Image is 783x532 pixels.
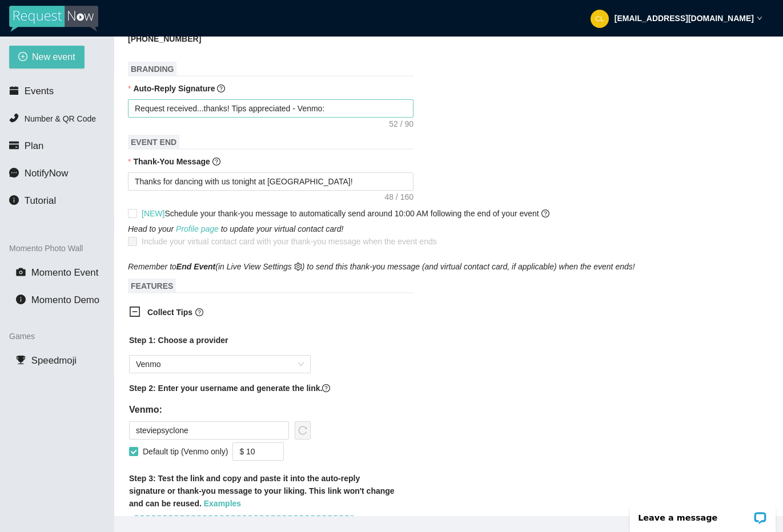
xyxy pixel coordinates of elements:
span: Speedmoji [31,355,77,366]
h5: Venmo: [129,403,311,417]
input: Venmo username (without the @) [129,421,289,440]
span: EVENT END [128,135,179,150]
div: Collect Tipsquestion-circle [120,299,405,327]
textarea: Thanks for dancing with us tonight at [GEOGRAPHIC_DATA]! [128,172,413,191]
span: calendar [9,86,19,95]
span: message [9,168,19,178]
span: New event [32,50,75,64]
span: info-circle [9,195,19,205]
b: Step 3: Test the link and copy and paste it into the auto-reply signature or thank-you message to... [129,474,395,508]
span: question-circle [541,209,549,217]
span: trophy [16,355,26,365]
a: Profile page [176,224,219,233]
b: Step 1: Choose a provider [129,336,228,345]
span: info-circle [16,295,26,304]
span: question-circle [212,158,220,166]
i: Remember to (in Live View Settings ) to send this thank-you message (and virtual contact card, if... [128,262,635,271]
img: 71fd231b459e46701a55cef29275c810 [591,10,609,28]
span: FEATURES [128,279,176,293]
b: [PHONE_NUMBER] [128,34,201,43]
b: Auto-Reply Signature [133,84,215,93]
iframe: LiveChat chat widget [623,496,783,532]
span: camera [16,267,26,277]
span: Plan [25,140,44,151]
span: question-circle [195,308,203,316]
b: End Event [176,262,215,271]
span: BRANDING [128,62,176,76]
span: Venmo [136,356,304,373]
span: Number & QR Code [25,114,96,123]
b: Step 2: Enter your username and generate the link. [129,384,322,393]
textarea: Request received...thanks! Tips appreciated - Venmo: [128,99,413,118]
span: question-circle [217,84,225,92]
span: Tutorial [25,195,56,206]
span: plus-circle [18,52,27,63]
span: credit-card [9,140,19,150]
span: minus-square [129,306,140,317]
span: Default tip (Venmo only) [138,445,232,458]
span: Momento Event [31,267,99,278]
a: Examples [204,499,241,508]
span: Include your virtual contact card with your thank-you message when the event ends [142,237,437,246]
i: Head to your to update your virtual contact card! [128,224,343,233]
span: Momento Demo [31,295,99,305]
img: RequestNow [9,6,98,32]
span: down [757,15,762,21]
strong: [EMAIL_ADDRESS][DOMAIN_NAME] [615,14,754,23]
span: question-circle [322,384,330,392]
span: phone [9,113,19,123]
b: Collect Tips [147,308,192,317]
button: plus-circleNew event [9,46,85,68]
span: NotifyNow [25,168,68,179]
button: reload [295,421,311,440]
span: Events [25,86,54,96]
span: setting [294,263,302,271]
b: Thank-You Message [133,157,210,166]
span: Schedule your thank-you message to automatically send around 10:00 AM following the end of your e... [142,209,549,218]
span: [NEW] [142,209,164,218]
